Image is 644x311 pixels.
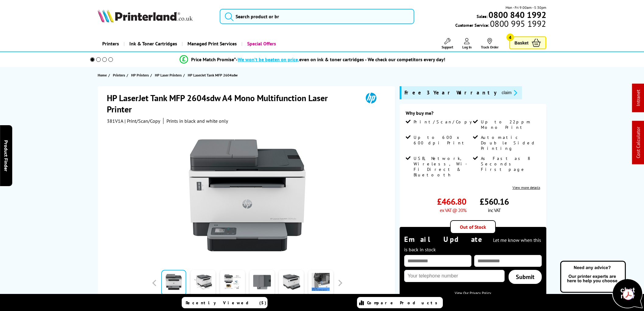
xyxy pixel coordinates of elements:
span: Ink & Toner Cartridges [129,36,177,51]
span: Automatic Double Sided Printing [481,135,539,151]
a: 0800 840 1992 [488,12,546,18]
span: We won’t be beaten on price, [238,56,299,62]
img: Printerland Logo [98,9,193,23]
span: Printers [113,72,125,78]
span: Customer Service: [455,21,546,28]
span: Up to 600 x 600 dpi Print [414,135,471,146]
span: Mon - Fri 9:00am - 5:30pm [506,5,546,10]
span: Free 3 Year Warranty [404,89,497,96]
a: Ink & Toner Cartridges [124,36,182,51]
span: inc VAT [488,207,501,213]
a: Intranet [635,90,641,106]
span: Print/Scan/Copy [414,119,476,125]
a: Printerland Logo [98,9,212,24]
input: Search product or br [220,9,414,24]
a: Printers [98,36,124,51]
a: Log In [462,38,472,49]
h1: HP LaserJet Tank MFP 2604sdw A4 Mono Multifunction Laser Printer [107,92,357,115]
a: Home [98,72,108,78]
a: Recently Viewed (5) [182,297,268,308]
span: HP LaserJet Tank MFP 2604sdw [188,73,238,77]
a: Basket 4 [509,36,546,49]
span: 381V1A [107,118,123,124]
span: | Print/Scan/Copy [124,118,160,124]
span: ex VAT @ 20% [440,207,466,213]
i: Prints in black and white only [166,118,228,124]
span: Basket [515,39,529,47]
div: Why buy me? [406,110,540,119]
span: As Fast as 8 Seconds First page [481,156,539,172]
span: Let me know when this is back in stock [404,237,541,253]
a: HP Printers [131,72,150,78]
span: Log In [462,45,472,49]
span: Compare Products [367,300,441,306]
a: Compare Products [357,297,443,308]
span: Home [98,72,107,78]
span: Product Finder [3,140,9,171]
span: £466.80 [437,196,466,207]
span: HP Laser Printers [155,72,182,78]
img: Open Live Chat window [559,260,644,310]
div: Out of Stock [450,220,496,234]
span: 4 [506,34,514,41]
a: View more details [513,185,540,190]
a: Special Offers [241,36,281,51]
span: 0800 995 1992 [489,21,546,27]
div: Email Update [404,235,541,253]
a: Managed Print Services [182,36,241,51]
img: HP LaserJet Tank MFP 2604sdw [187,136,307,256]
span: Up to 22ppm Mono Print [481,119,539,130]
a: View Our Privacy Policy [455,291,491,295]
img: HP [357,92,385,104]
a: HP Laser Printers [155,72,183,78]
a: Track Order [481,38,499,49]
input: Your telephone number [404,270,504,282]
a: Cost Calculator [635,127,641,158]
b: 0800 840 1992 [488,9,546,20]
span: Recently Viewed (5) [186,300,267,306]
li: modal_Promise [82,54,543,65]
a: Submit [509,270,541,284]
span: HP Printers [131,72,149,78]
span: USB, Network, Wireless, Wi-Fi Direct & Bluetooth [414,156,471,178]
span: Support [442,45,453,49]
div: - even on ink & toner cartridges - We check our competitors every day! [236,56,445,62]
span: Sales: [477,13,488,19]
span: Price Match Promise* [191,56,236,62]
a: Printers [113,72,127,78]
button: promo-description [500,89,519,96]
span: £560.16 [480,196,509,207]
a: Support [442,38,453,49]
